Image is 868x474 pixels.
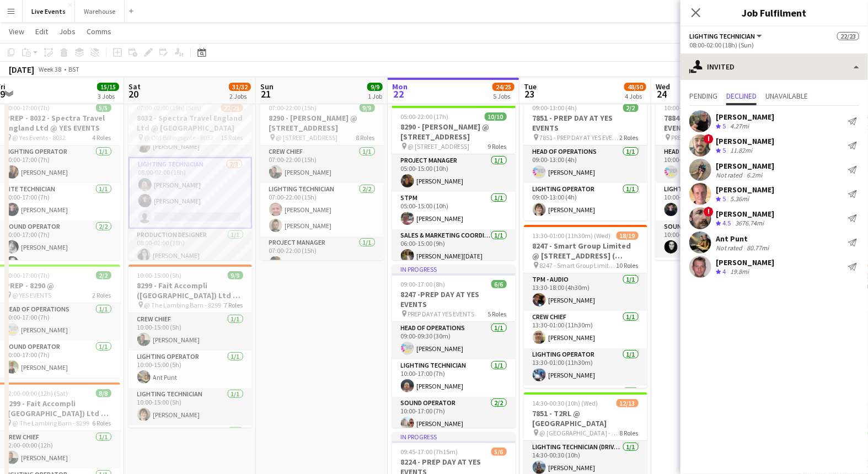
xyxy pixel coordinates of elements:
h3: 7884 - PREP DAY @ YES EVENTS [656,113,779,133]
span: Comms [87,26,111,36]
button: Warehouse [75,1,125,22]
span: 18/19 [617,231,639,240]
app-card-role: Crew Chief1/107:00-22:00 (15h)[PERSON_NAME] [260,146,384,183]
app-card-role: Lighting Operator1/113:30-01:00 (11h30m)[PERSON_NAME] [524,348,647,386]
span: 10:00-17:00 (7h) [6,104,50,112]
h3: 8032 - Spectra Travel England Ltd @ [GEOGRAPHIC_DATA] [128,113,252,133]
span: Wed [656,82,670,91]
div: Invited [681,53,868,80]
span: 20 [127,88,141,100]
app-card-role: TPM - AUDIO1/113:30-18:00 (4h30m)[PERSON_NAME] [524,273,647,311]
div: [DATE] [9,64,34,75]
span: 13:30-01:00 (11h30m) (Wed) [533,231,611,240]
div: 08:00-02:00 (18h) (Sun) [689,41,859,49]
span: 23 [522,88,537,100]
app-card-role: Head of Operations1/109:00-09:30 (30m)[PERSON_NAME] [392,322,516,359]
h3: 8290 - [PERSON_NAME] @ [STREET_ADDRESS] [260,113,384,133]
span: Sat [128,82,141,91]
app-card-role: Sound Operator1/110:00-17:00 (7h)[PERSON_NAME] [656,220,779,258]
app-job-card: In progress05:00-22:00 (17h)10/108290 - [PERSON_NAME] @ [STREET_ADDRESS] @ [STREET_ADDRESS]9 Role... [392,97,516,260]
app-card-role: Lighting Operator1/109:00-13:00 (4h)[PERSON_NAME] [524,183,647,220]
span: 05:00-22:00 (17h) [401,112,449,121]
span: 14:30-00:30 (10h) (Wed) [533,399,598,407]
span: Unavailable [765,92,808,100]
app-card-role: Lighting Technician4/4 [524,386,647,471]
app-card-role: Lighting Technician1/110:00-17:00 (7h)[PERSON_NAME] [392,359,516,397]
app-card-role: Lighting Technician1/110:00-15:00 (5h)[PERSON_NAME] [128,388,252,425]
span: @ [GEOGRAPHIC_DATA] - 7851 [540,429,620,437]
span: Jobs [59,26,76,36]
span: 21 [259,88,274,100]
div: 5.36mi [728,195,751,204]
app-job-card: 10:00-15:00 (5h)9/98299 - Fait Accompli ([GEOGRAPHIC_DATA]) Ltd @ [GEOGRAPHIC_DATA] @ The Lambing... [128,265,252,428]
span: 10/10 [485,112,507,121]
span: 8/8 [96,389,111,397]
div: 1 Job [368,92,382,100]
a: Edit [31,24,52,39]
div: 07:00-02:00 (19h) (Sun)22/238032 - Spectra Travel England Ltd @ [GEOGRAPHIC_DATA] @ Old Billingsg... [128,97,252,260]
span: @ Old Billingsgate - 8032 [144,133,214,142]
div: 2 Jobs [229,92,250,100]
button: Lighting Technician [689,32,764,40]
span: @ [STREET_ADDRESS] [276,133,338,142]
span: @ The Lambing Barn - 8299 [144,301,222,309]
span: 22/23 [221,104,243,112]
span: @ Yes Events - 8032 [13,133,66,142]
app-card-role: Production Designer1/108:00-02:00 (18h)[PERSON_NAME] [128,229,252,266]
app-job-card: In progress09:00-17:00 (8h)6/68247 -PREP DAY AT YES EVENTS PREP DAY AT YES EVENTS5 RolesHead of O... [392,265,516,428]
span: 15 Roles [221,133,243,142]
app-card-role: Head of Operations1/109:00-13:00 (4h)[PERSON_NAME] [524,146,647,183]
app-job-card: 13:30-01:00 (11h30m) (Wed)18/198247 - Smart Group Limited @ [STREET_ADDRESS] ( Formerly Freemason... [524,225,647,388]
span: @ YES EVENTS [13,291,52,299]
span: 5 [722,122,726,130]
span: @ [STREET_ADDRESS] [408,142,470,150]
span: 9/9 [367,83,383,91]
span: PREP DAY @ YES EVENTS [672,133,737,142]
span: 48/50 [624,83,646,91]
span: 09:00-13:00 (4h) [533,104,577,112]
app-card-role: Lighting Operator1/110:00-17:00 (7h)[PERSON_NAME] [656,183,779,220]
span: 5 Roles [488,310,507,318]
app-card-role: Lighting Technician2/207:00-22:00 (15h)[PERSON_NAME][PERSON_NAME] [260,183,384,236]
span: Mon [392,82,408,91]
app-card-role: Lighting Operator1/110:00-15:00 (5h)Ant Punt [128,351,252,388]
div: [PERSON_NAME] [716,209,774,219]
div: In progress [392,432,516,441]
div: [PERSON_NAME] [716,112,774,122]
app-card-role: Head of Operations1/110:00-17:00 (7h)[PERSON_NAME] [656,146,779,183]
span: 31/32 [229,83,251,91]
span: 8247 - Smart Group Limited @ [STREET_ADDRESS] ( Formerly Freemasons' Hall) [540,261,617,270]
div: Ant Punt [716,234,771,244]
span: 4 [722,267,726,276]
span: 10 Roles [617,261,639,270]
app-job-card: 09:00-13:00 (4h)2/27851 - PREP DAY AT YES EVENTS 7851 - PREP DAY AT YES EVENTS2 RolesHead of Oper... [524,97,647,220]
span: ! [704,207,714,217]
a: Jobs [55,24,80,39]
app-card-role: Sales & Marketing Coordinator1/106:00-15:00 (9h)[PERSON_NAME][DATE] [392,229,516,267]
span: 4.5 [722,219,731,227]
app-job-card: 07:00-22:00 (15h)9/98290 - [PERSON_NAME] @ [STREET_ADDRESS] @ [STREET_ADDRESS]8 RolesCrew Chief1/... [260,97,384,260]
div: 6.2mi [744,171,764,179]
span: 10:00-17:00 (7h) [6,271,50,279]
div: 3 Jobs [98,92,119,100]
span: 09:00-17:00 (8h) [401,280,446,288]
div: [PERSON_NAME] [716,185,774,195]
div: 19.8mi [728,267,751,277]
div: BST [68,65,79,73]
app-card-role: Project Manager1/105:00-15:00 (10h)[PERSON_NAME] [392,154,516,192]
span: Edit [35,26,48,36]
h3: 7851 - PREP DAY AT YES EVENTS [524,113,647,133]
h3: 8299 - Fait Accompli ([GEOGRAPHIC_DATA]) Ltd @ [GEOGRAPHIC_DATA] [128,281,252,300]
span: 7851 - PREP DAY AT YES EVENTS [540,133,620,142]
span: Week 38 [36,65,64,73]
app-card-role: Crew Chief1/110:00-15:00 (5h)[PERSON_NAME] [128,313,252,351]
span: 6/6 [491,280,507,288]
span: 07:00-22:00 (15h) [269,104,317,112]
div: 80.77mi [744,244,771,252]
div: 4.27mi [728,122,751,131]
span: 22 [390,88,408,100]
span: 07:00-02:00 (19h) (Sun) [137,104,202,112]
app-card-role: Project Manager1/107:00-22:00 (15h)[PERSON_NAME] [260,236,384,274]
